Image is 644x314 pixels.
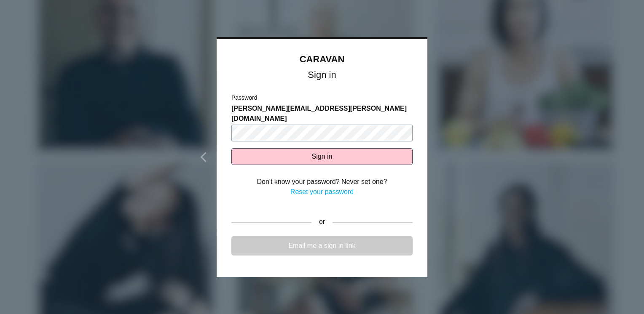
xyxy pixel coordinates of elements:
a: Reset your password [290,188,354,195]
label: Password [231,93,257,102]
div: Don't know your password? Never set one? [231,177,413,187]
h1: Sign in [231,71,413,79]
a: Email me a sign in link [231,236,413,255]
span: [PERSON_NAME][EMAIL_ADDRESS][PERSON_NAME][DOMAIN_NAME] [231,104,413,124]
div: or [311,212,333,233]
button: Sign in [231,148,413,165]
a: CARAVAN [300,54,345,64]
